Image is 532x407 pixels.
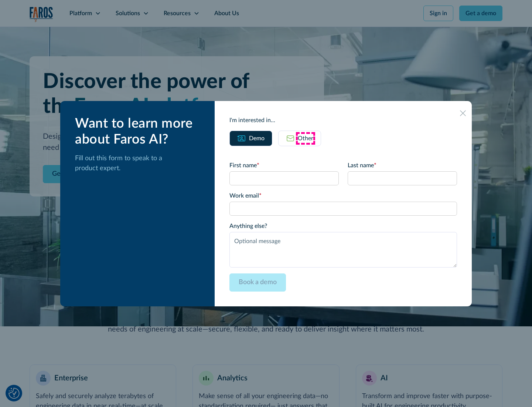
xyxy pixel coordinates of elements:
[229,191,457,200] label: Work email
[229,273,286,292] input: Book a demo
[75,116,203,148] div: Want to learn more about Faros AI?
[249,134,265,143] div: Demo
[229,222,457,231] label: Anything else?
[298,134,313,143] div: Other
[75,154,203,174] p: Fill out this form to speak to a product expert.
[348,161,457,170] label: Last name
[229,116,457,125] div: I'm interested in...
[229,161,457,292] form: Email Form
[229,161,339,170] label: First name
